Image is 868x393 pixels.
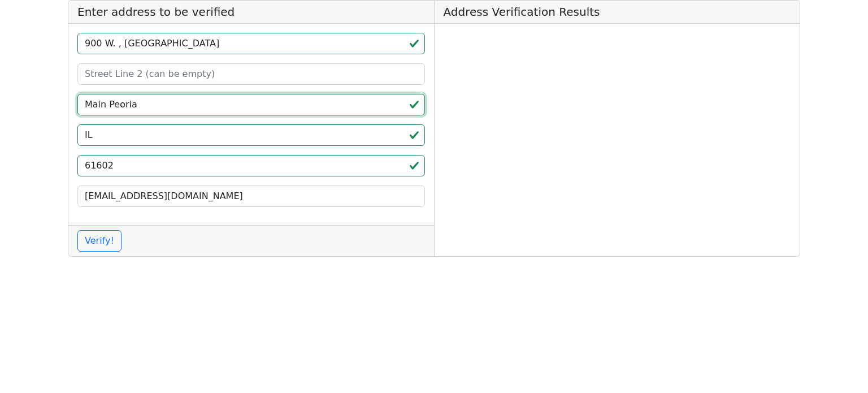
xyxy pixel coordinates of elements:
[77,63,425,85] input: Street Line 2 (can be empty)
[77,185,425,207] input: Your Email
[68,1,434,24] h5: Enter address to be verified
[77,124,425,146] input: 2-Letter State
[77,230,121,252] button: Verify!
[435,1,800,24] h5: Address Verification Results
[77,33,425,54] input: Street Line 1
[77,155,425,176] input: ZIP code 5 or 5+4
[77,94,425,115] input: City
